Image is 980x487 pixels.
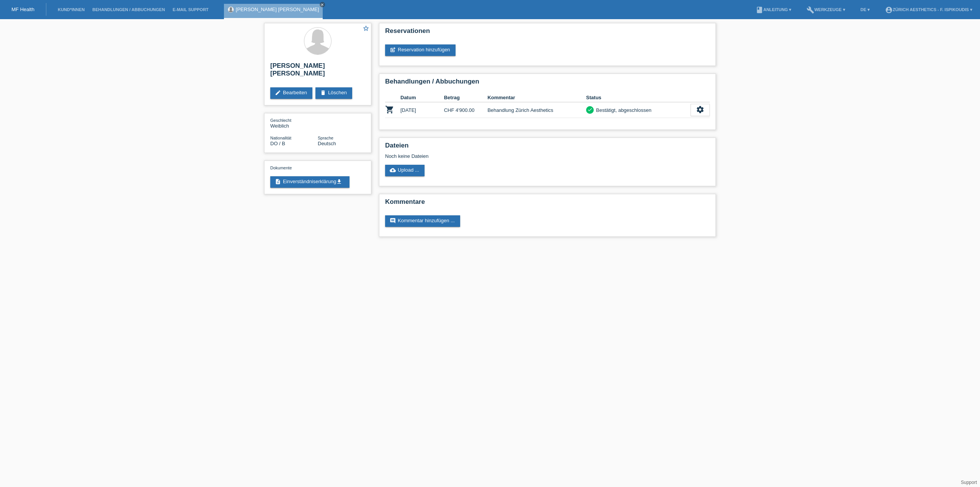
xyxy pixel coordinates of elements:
h2: Kommentare [385,198,710,210]
a: DE ▾ [857,7,874,12]
th: Datum [400,93,444,102]
a: [PERSON_NAME] [PERSON_NAME] [236,7,319,12]
i: post_add [390,47,396,53]
a: close [320,2,325,7]
th: Betrag [444,93,488,102]
td: Behandlung Zürich Aesthetics [487,102,586,118]
a: MF Health [11,7,34,12]
i: cloud_upload [390,167,396,173]
i: description [275,179,281,185]
span: Dominikanische Republik / B / 21.04.2017 [270,141,285,146]
a: bookAnleitung ▾ [752,7,795,12]
span: Sprache [318,136,333,140]
i: account_circle [885,6,893,14]
div: Bestätigt, abgeschlossen [594,106,652,114]
div: Weiblich [270,117,318,129]
h2: Behandlungen / Abbuchungen [385,78,710,89]
a: buildWerkzeuge ▾ [803,7,849,12]
th: Status [586,93,691,102]
a: cloud_uploadUpload ... [385,165,425,176]
i: close [320,3,324,7]
h2: Dateien [385,142,710,153]
a: deleteLöschen [315,87,352,99]
a: Support [961,480,977,485]
i: star_border [363,25,369,32]
div: Noch keine Dateien [385,153,619,159]
td: CHF 4'900.00 [444,102,488,118]
i: check [587,107,593,112]
a: star_border [363,25,369,33]
i: get_app [336,179,342,185]
i: delete [320,90,326,96]
a: descriptionEinverständniserklärungget_app [270,176,350,188]
a: E-Mail Support [169,7,212,12]
i: comment [390,218,396,224]
span: Deutsch [318,141,336,146]
a: Behandlungen / Abbuchungen [88,7,169,12]
h2: Reservationen [385,27,710,39]
td: [DATE] [400,102,444,118]
a: Kund*innen [54,7,88,12]
span: Dokumente [270,166,292,170]
h2: [PERSON_NAME] [PERSON_NAME] [270,62,365,81]
i: settings [696,105,704,114]
i: book [756,6,763,14]
a: commentKommentar hinzufügen ... [385,215,460,227]
a: editBearbeiten [270,87,312,99]
i: build [807,6,814,14]
i: POSP00026275 [385,105,394,114]
th: Kommentar [487,93,586,102]
a: account_circleZürich Aesthetics - F. Ispikoudis ▾ [881,7,976,12]
span: Nationalität [270,136,291,140]
a: post_addReservation hinzufügen [385,44,456,56]
i: edit [275,90,281,96]
span: Geschlecht [270,118,291,123]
